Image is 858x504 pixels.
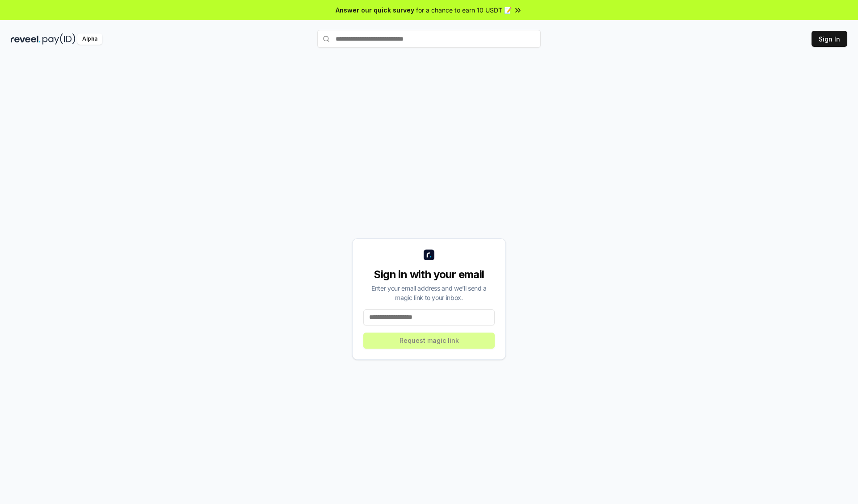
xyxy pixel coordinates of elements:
img: logo_small [424,250,434,260]
div: Alpha [77,33,102,45]
img: pay_id [42,33,76,45]
div: Enter your email address and we’ll send a magic link to your inbox. [363,283,495,302]
span: Answer our quick survey [336,5,414,15]
span: for a chance to earn 10 USDT 📝 [416,5,512,15]
div: Sign in with your email [363,267,495,282]
img: reveel_dark [11,33,41,45]
button: Sign In [812,31,847,47]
